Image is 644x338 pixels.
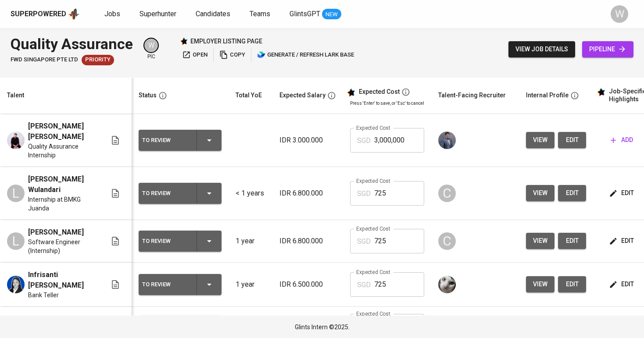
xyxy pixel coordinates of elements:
[438,132,456,149] img: jhon@glints.com
[250,10,270,18] span: Teams
[515,44,568,55] span: view job details
[290,9,341,20] a: GlintsGPT NEW
[182,50,208,60] span: open
[68,7,80,21] img: app logo
[28,291,59,299] span: Bank Teller
[11,9,66,19] div: Superpowered
[255,48,356,62] button: lark generate / refresh lark base
[28,270,96,291] span: Infrisanti [PERSON_NAME]
[526,132,555,148] button: view
[357,236,371,247] p: SGD
[180,37,188,45] img: Glints Star
[611,235,634,246] span: edit
[533,279,547,290] span: view
[347,88,355,97] img: glints_star.svg
[142,188,190,199] div: To Review
[104,10,120,18] span: Jobs
[357,280,371,290] p: SGD
[236,236,265,246] p: 1 year
[143,38,159,53] div: W
[140,10,176,18] span: Superhunter
[142,135,190,146] div: To Review
[526,185,555,201] button: view
[28,227,84,238] span: [PERSON_NAME]
[611,135,633,146] span: add
[438,185,456,202] div: C
[526,233,555,249] button: view
[139,130,222,151] button: To Review
[558,185,586,201] button: edit
[357,135,371,146] p: SGD
[257,50,266,59] img: lark
[565,235,579,246] span: edit
[139,274,222,295] button: To Review
[11,33,133,55] div: Quality Assurance
[438,90,506,101] div: Talent-Facing Recruiter
[582,41,633,57] a: pipeline
[359,88,400,96] div: Expected Cost
[7,185,25,202] div: L
[607,233,637,249] button: edit
[322,10,341,19] span: NEW
[279,188,336,199] p: IDR 6.800.000
[508,41,575,57] button: view job details
[290,10,320,18] span: GlintsGPT
[82,56,114,64] span: Priority
[533,235,547,246] span: view
[438,232,456,250] div: C
[611,5,628,23] div: W
[196,10,230,18] span: Candidates
[143,38,159,60] div: pic
[11,7,80,21] a: Superpoweredapp logo
[533,135,547,146] span: view
[28,142,96,160] span: Quality Assurance Internship
[565,279,579,290] span: edit
[558,276,586,292] button: edit
[180,48,210,62] button: open
[279,236,336,246] p: IDR 6.800.000
[139,231,222,252] button: To Review
[279,135,336,146] p: IDR 3.000.000
[565,188,579,199] span: edit
[28,174,96,195] span: [PERSON_NAME] Wulandari
[28,121,96,142] span: [PERSON_NAME] [PERSON_NAME]
[236,279,265,290] p: 1 year
[438,276,456,293] img: tharisa.rizky@glints.com
[11,56,78,64] span: FWD Singapore Pte Ltd
[607,185,637,201] button: edit
[607,276,637,292] button: edit
[142,235,190,247] div: To Review
[526,90,569,101] div: Internal Profile
[7,232,25,250] div: L
[217,48,247,62] button: copy
[104,9,122,20] a: Jobs
[607,132,637,148] button: add
[565,135,579,146] span: edit
[7,90,24,101] div: Talent
[140,9,178,20] a: Superhunter
[7,132,25,149] img: Muhammad Hafidh Sanjaya
[533,188,547,199] span: view
[279,279,336,290] p: IDR 6.500.000
[611,188,634,199] span: edit
[190,37,262,46] p: employer listing page
[257,50,354,60] span: generate / refresh lark base
[558,132,586,148] button: edit
[219,50,245,60] span: copy
[28,238,96,255] span: Software Engineer (Internship)
[142,279,190,290] div: To Review
[7,276,25,293] img: Infrisanti Wilson Tong
[236,90,262,101] div: Total YoE
[350,100,424,107] p: Press 'Enter' to save, or 'Esc' to cancel
[589,44,626,55] span: pipeline
[28,195,96,213] span: Internship at BMKG Juanda
[236,188,265,199] p: < 1 years
[597,88,605,96] img: glints_star.svg
[558,233,586,249] button: edit
[250,9,272,20] a: Teams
